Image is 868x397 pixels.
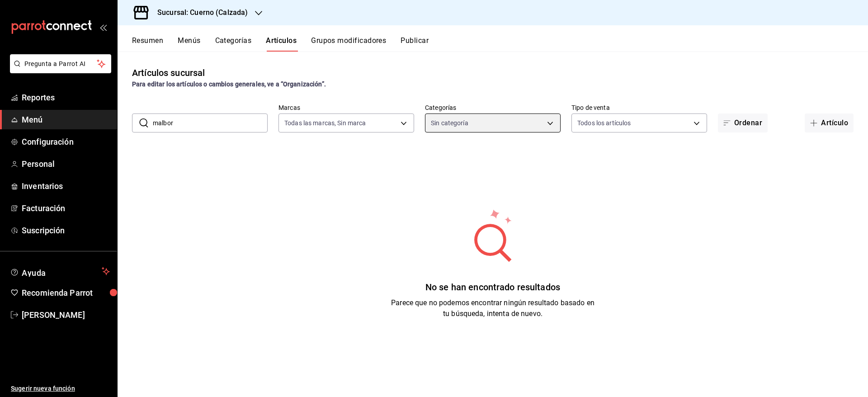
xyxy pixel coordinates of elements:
strong: Para editar los artículos o cambios generales, ve a “Organización”. [132,80,326,88]
button: open_drawer_menu [99,24,107,31]
span: Inventarios [22,180,110,192]
label: Categorías [425,104,561,111]
button: Artículos [266,36,297,52]
span: Sugerir nueva función [11,384,110,393]
span: Parece que no podemos encontrar ningún resultado basado en tu búsqueda, intenta de nuevo. [391,298,594,318]
span: Facturación [22,202,110,214]
div: Artículos sucursal [132,66,205,80]
div: No se han encontrado resultados [391,280,594,294]
h3: Sucursal: Cuerno (Calzada) [150,7,248,18]
button: Artículo [805,113,854,132]
span: Ayuda [22,266,98,277]
span: Reportes [22,91,110,104]
span: Sin categoría [431,118,468,128]
button: Menús [178,36,200,52]
button: Publicar [401,36,429,52]
span: Pregunta a Parrot AI [24,59,97,69]
span: Configuración [22,136,110,148]
button: Grupos modificadores [311,36,386,52]
button: Resumen [132,36,163,52]
span: Todas las marcas, Sin marca [284,118,366,128]
input: Buscar artículo [153,114,268,132]
span: [PERSON_NAME] [22,309,110,321]
button: Ordenar [718,113,768,132]
div: navigation tabs [132,36,868,52]
label: Marcas [278,104,414,111]
label: Tipo de venta [571,104,707,111]
span: Personal [22,158,110,170]
button: Pregunta a Parrot AI [10,54,111,73]
span: Suscripción [22,224,110,236]
span: Todos los artículos [577,118,631,128]
span: Recomienda Parrot [22,287,110,299]
span: Menú [22,113,110,126]
button: Categorías [215,36,252,52]
a: Pregunta a Parrot AI [6,66,111,75]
